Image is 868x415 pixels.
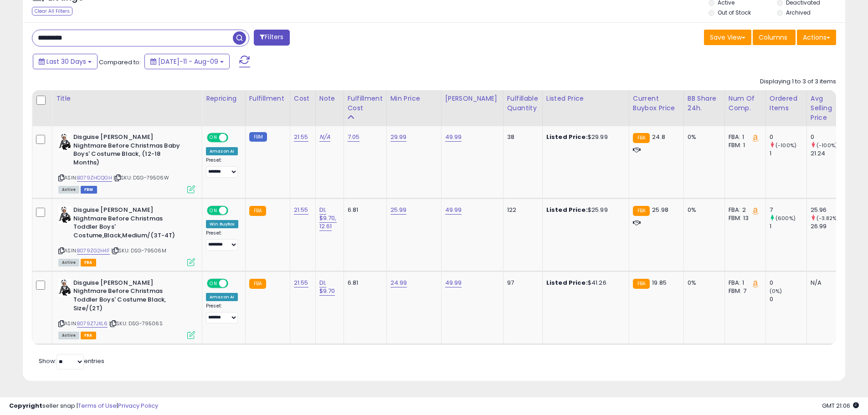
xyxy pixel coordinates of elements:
[73,279,184,315] b: Disguise [PERSON_NAME] Nightmare Before Christmas Toddler Boys' Costume Black, Size/(2T)
[348,279,380,287] div: 6.81
[39,357,104,365] span: Show: entries
[81,259,96,266] span: FBA
[206,157,238,178] div: Preset:
[390,278,407,287] a: 24.99
[294,278,308,287] a: 21.55
[319,278,335,296] a: DI; $9.70
[770,279,806,287] div: 0
[99,58,141,67] span: Compared to:
[507,206,535,214] div: 122
[633,206,650,216] small: FBA
[546,279,622,287] div: $41.26
[58,332,79,339] span: All listings currently available for purchase on Amazon
[652,133,665,141] span: 24.8
[81,186,97,194] span: FBM
[58,133,71,151] img: 51etyC2EvCL._SL40_.jpg
[56,94,198,103] div: Title
[77,174,112,182] a: B079ZHCQGH
[254,30,289,46] button: Filters
[507,279,535,287] div: 97
[776,215,796,222] small: (600%)
[811,149,847,158] div: 21.24
[776,142,796,149] small: (-100%)
[32,7,72,15] div: Clear All Filters
[249,94,286,103] div: Fulfillment
[348,206,380,214] div: 6.81
[445,133,462,142] a: 49.99
[729,214,759,222] div: FBM: 13
[206,220,238,228] div: Win BuyBox
[390,94,437,103] div: Min Price
[58,259,79,266] span: All listings currently available for purchase on Amazon
[759,33,787,42] span: Columns
[33,54,98,69] button: Last 30 Days
[770,149,806,158] div: 1
[445,278,462,287] a: 49.99
[753,30,796,45] button: Columns
[546,94,625,103] div: Listed Price
[118,401,158,410] a: Privacy Policy
[319,94,340,103] div: Note
[348,94,383,113] div: Fulfillment Cost
[208,280,219,287] span: ON
[111,247,166,254] span: | SKU: DSG-79506M
[227,134,241,142] span: OFF
[144,54,230,69] button: [DATE]-11 - Aug-09
[797,30,836,45] button: Actions
[652,278,667,287] span: 19.85
[348,133,360,142] a: 7.05
[688,279,718,287] div: 0%
[206,147,238,155] div: Amazon AI
[73,206,184,242] b: Disguise [PERSON_NAME] Nightmare Before Christmas Toddler Boys' Costume,Black,Medium/(3T-4T)
[811,133,847,141] div: 0
[294,205,308,215] a: 21.55
[109,320,163,327] span: | SKU: DSG-79506S
[445,94,499,103] div: [PERSON_NAME]
[249,132,267,142] small: FBM
[390,205,407,215] a: 25.99
[817,142,837,149] small: (-100%)
[633,94,680,113] div: Current Buybox Price
[113,174,169,181] span: | SKU: DSG-79506W
[811,222,847,231] div: 26.99
[770,295,806,303] div: 0
[633,279,650,289] small: FBA
[770,222,806,231] div: 1
[206,230,238,251] div: Preset:
[58,206,71,224] img: 51etyC2EvCL._SL40_.jpg
[786,9,811,16] label: Archived
[445,205,462,215] a: 49.99
[249,279,266,289] small: FBA
[206,293,238,301] div: Amazon AI
[760,77,836,86] div: Displaying 1 to 3 of 3 items
[688,94,721,113] div: BB Share 24h.
[704,30,751,45] button: Save View
[390,133,407,142] a: 29.99
[77,320,108,328] a: B079Z7JXL6
[546,133,588,141] b: Listed Price:
[58,186,79,194] span: All listings currently available for purchase on Amazon
[158,57,218,66] span: [DATE]-11 - Aug-09
[811,94,844,123] div: Avg Selling Price
[507,94,539,113] div: Fulfillable Quantity
[688,206,718,214] div: 0%
[208,207,219,215] span: ON
[546,206,622,214] div: $25.99
[227,207,241,215] span: OFF
[249,206,266,216] small: FBA
[633,133,650,143] small: FBA
[294,94,312,103] div: Cost
[811,279,841,287] div: N/A
[546,205,588,214] b: Listed Price:
[58,279,195,338] div: ASIN:
[206,94,241,103] div: Repricing
[811,206,847,214] div: 25.96
[729,141,759,149] div: FBM: 1
[319,205,337,231] a: DI; $9.70, 12.61
[73,133,184,169] b: Disguise [PERSON_NAME] Nightmare Before Christmas Baby Boys' Costume Black, (12-18 Months)
[770,133,806,141] div: 0
[319,133,330,142] a: N/A
[822,401,859,410] span: 2025-09-9 21:06 GMT
[770,94,803,113] div: Ordered Items
[729,287,759,295] div: FBM: 7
